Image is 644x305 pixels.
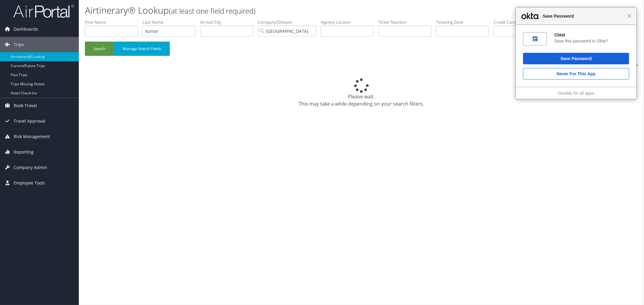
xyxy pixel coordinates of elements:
div: Save this password in Okta? [554,38,629,44]
label: Last Name [143,19,200,25]
button: Search [85,42,114,56]
span: Dashboards [14,22,38,37]
button: Manage Search Fields [114,42,170,56]
span: Risk Management [14,129,50,144]
label: Ticket Number [378,19,436,25]
label: Arrival City [200,19,258,25]
span: Travel Approval [14,114,45,129]
div: Cbtat [554,32,629,38]
a: [PERSON_NAME] [590,3,638,21]
span: Employee Tools [14,175,45,191]
span: Trips [14,37,24,52]
span: Book Travel [14,98,37,113]
span: Save Password [540,12,627,20]
button: Save Password [523,53,629,64]
small: (at least one field required) [169,6,256,16]
label: Credit Card - Last 4 Digits [494,19,551,25]
span: Company Admin [14,160,47,175]
label: Agency Locator [321,19,378,25]
span: Reporting [14,144,34,160]
a: Disable for all apps [558,91,594,96]
button: Never for this App [523,68,629,80]
label: Ticketing Date [436,19,494,25]
label: Company/Division [258,19,321,25]
div: Please wait. This may take a while depending on your search filters. [85,78,638,107]
img: airportal-logo.png [13,4,74,18]
h1: Airtinerary® Lookup [85,4,454,17]
img: 9IrUADAAAABklEQVQDAMp15y9HRpfFAAAAAElFTkSuQmCC [533,36,538,41]
span: Close [627,14,632,18]
label: First Name [85,19,143,25]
